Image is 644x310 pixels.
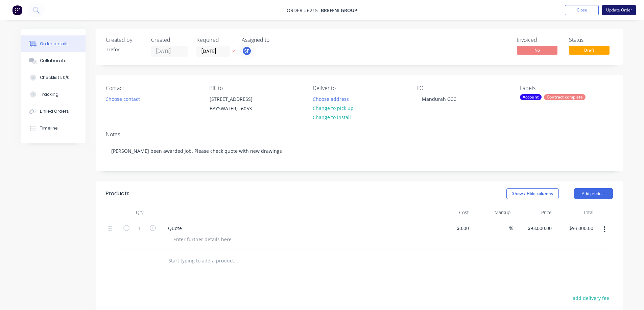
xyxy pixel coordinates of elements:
div: Qty [119,206,160,219]
div: Invoiced [517,37,561,43]
div: Contact [106,85,198,91]
div: Products [106,190,129,198]
button: Change to install [309,113,354,122]
button: Collaborate [21,52,86,69]
button: Linked Orders [21,103,86,120]
button: SF [242,46,252,56]
div: Trefor [106,46,143,53]
div: [PERSON_NAME] been awarded job. Please check quote with new drawings [106,141,613,161]
div: Deliver to [313,85,405,91]
div: Assigned to [242,37,309,43]
div: [STREET_ADDRESS] [210,94,266,104]
div: Notes [106,131,613,138]
button: Show / Hide columns [506,188,559,199]
div: PO [416,85,509,91]
button: Choose contact [102,94,143,103]
button: Tracking [21,86,86,103]
button: Add product [574,188,613,199]
input: Start typing to add a product... [168,254,303,267]
div: BAYSWATER, , 6053 [210,104,266,113]
div: Status [569,37,613,43]
div: Required [196,37,234,43]
div: Contract complete [544,94,586,100]
button: add delivery fee [569,293,613,303]
div: Total [554,206,596,219]
div: Checklists 0/0 [40,75,70,81]
span: Draft [569,46,610,54]
div: Quote [163,223,187,233]
div: Markup [472,206,513,219]
span: Order #6215 - [287,7,321,13]
button: Checklists 0/0 [21,69,86,86]
span: % [509,224,513,232]
div: Labels [520,85,613,91]
div: Collaborate [40,58,67,64]
div: Bill to [209,85,302,91]
span: No [517,46,557,54]
button: Timeline [21,120,86,137]
div: Timeline [40,125,58,131]
img: Factory [12,5,22,15]
button: Order details [21,35,86,52]
div: Linked Orders [40,108,69,114]
div: Price [513,206,555,219]
div: Mandurah CCC [416,94,462,104]
div: Created by [106,37,143,43]
button: Choose address [309,94,352,103]
div: Cost [430,206,472,219]
div: Order details [40,41,69,47]
button: Update Order [602,5,636,15]
button: Change to pick up [309,104,357,113]
div: Tracking [40,91,58,97]
span: Breffni Group [321,7,357,13]
div: Created [151,37,188,43]
div: [STREET_ADDRESS]BAYSWATER, , 6053 [204,94,271,116]
button: Close [565,5,599,15]
div: Account [520,94,542,100]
